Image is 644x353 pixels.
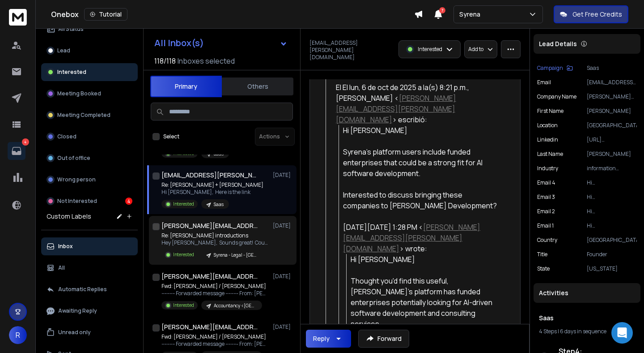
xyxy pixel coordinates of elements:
[41,20,138,38] button: All Status
[336,82,501,125] div: El El lun, 6 de oct de 2025 a la(s) 8:21 p.m., [PERSON_NAME] < > escribió:
[554,5,628,23] button: Get Free Credits
[587,93,637,100] p: [PERSON_NAME] Development
[161,171,260,180] h1: [EMAIL_ADDRESS][PERSON_NAME][DOMAIN_NAME]
[537,208,555,215] p: Email 2
[537,265,550,272] p: State
[58,26,84,33] p: All Status
[587,136,637,143] p: [URL][DOMAIN_NAME]
[51,8,414,21] div: Onebox
[161,272,260,281] h1: [PERSON_NAME][EMAIL_ADDRESS][DOMAIN_NAME]
[587,251,637,258] p: Founder
[539,327,557,335] span: 4 Steps
[41,85,138,103] button: Meeting Booked
[537,237,557,244] p: Country
[161,333,269,340] p: Fwd: [PERSON_NAME] / [PERSON_NAME]
[306,330,351,348] button: Reply
[147,34,295,52] button: All Inbox(s)
[125,198,132,205] div: 4
[537,108,563,115] p: First Name
[178,56,235,66] h3: Inboxes selected
[161,221,260,230] h1: [PERSON_NAME][EMAIL_ADDRESS][PERSON_NAME][DOMAIN_NAME]
[214,302,257,309] p: Accountancy <[GEOGRAPHIC_DATA], [GEOGRAPHIC_DATA], Can
[537,222,554,229] p: Email 1
[222,77,293,96] button: Others
[537,136,558,143] p: linkedin
[273,222,293,229] p: [DATE]
[587,122,637,129] p: [GEOGRAPHIC_DATA]
[84,8,127,21] button: Tutorial
[57,69,86,76] p: Interested
[161,181,263,189] p: Re: [PERSON_NAME] + [PERSON_NAME]
[358,330,409,348] button: Forward
[9,326,27,344] button: R
[41,192,138,210] button: Not Interested4
[560,327,606,335] span: 6 days in sequence
[343,222,480,254] a: [PERSON_NAME][EMAIL_ADDRESS][PERSON_NAME][DOMAIN_NAME]
[587,237,637,244] p: [GEOGRAPHIC_DATA]
[41,42,138,60] button: Lead
[58,264,65,271] p: All
[41,171,138,189] button: Wrong person
[8,142,25,160] a: 4
[587,165,637,172] p: information technology & services
[58,329,91,336] p: Unread only
[58,286,107,293] p: Automatic Replies
[22,138,29,146] p: 4
[309,39,393,61] p: [EMAIL_ADDRESS][PERSON_NAME][DOMAIN_NAME]
[537,65,563,72] p: Campaign
[41,280,138,298] button: Automatic Replies
[468,46,483,53] p: Add to
[587,222,637,229] p: Hi [PERSON_NAME] I saw you're working with Fintech at [GEOGRAPHIC_DATA], and if you’re looking to...
[161,232,269,239] p: Re: [PERSON_NAME] introductions
[58,243,73,250] p: Inbox
[57,90,101,97] p: Meeting Booked
[587,65,637,72] p: Saas
[587,179,637,186] p: Hi [PERSON_NAME] Syrena's platform users include funded enterprises that could be a strong fit fo...
[587,79,637,86] p: [EMAIL_ADDRESS][PERSON_NAME][DOMAIN_NAME]
[537,194,555,201] p: Email 3
[57,155,90,162] p: Out of office
[537,251,547,258] p: title
[214,252,257,258] p: Syrena - Legal - [GEOGRAPHIC_DATA] - 20:200
[41,63,138,81] button: Interested
[150,76,222,97] button: Primary
[173,302,194,309] p: Interested
[313,334,330,343] div: Reply
[58,307,97,314] p: Awaiting Reply
[539,39,577,48] p: Lead Details
[537,79,551,86] p: Email
[418,46,442,53] p: Interested
[173,201,194,207] p: Interested
[336,93,456,125] a: [PERSON_NAME][EMAIL_ADDRESS][PERSON_NAME][DOMAIN_NAME]
[587,208,637,215] p: Hi [PERSON_NAME] Just checking in to see if you’d like me to share the link to our revenue calcul...
[47,212,91,221] h3: Custom Labels
[161,340,269,348] p: ---------- Forwarded message --------- From: [PERSON_NAME]
[41,323,138,341] button: Unread only
[273,273,293,280] p: [DATE]
[537,151,563,158] p: Last Name
[537,93,576,100] p: Company Name
[611,322,633,344] div: Open Intercom Messenger
[534,283,640,303] div: Activities
[537,65,573,72] button: Campaign
[539,328,635,335] div: |
[537,122,558,129] p: location
[459,10,484,19] p: Syrena
[587,108,637,115] p: [PERSON_NAME]
[154,56,176,66] span: 118 / 118
[161,189,263,196] p: Hi [PERSON_NAME], Here is the link
[539,314,635,323] h1: Saas
[587,151,637,158] p: [PERSON_NAME]
[41,259,138,277] button: All
[587,265,637,272] p: [US_STATE]
[537,179,555,186] p: Email 4
[57,47,70,54] p: Lead
[57,112,110,119] p: Meeting Completed
[537,165,558,172] p: industry
[41,128,138,146] button: Closed
[273,323,293,331] p: [DATE]
[154,39,204,47] h1: All Inbox(s)
[343,125,500,211] div: Hi [PERSON_NAME] Syrena's platform users include funded enterprises that could be a strong fit fo...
